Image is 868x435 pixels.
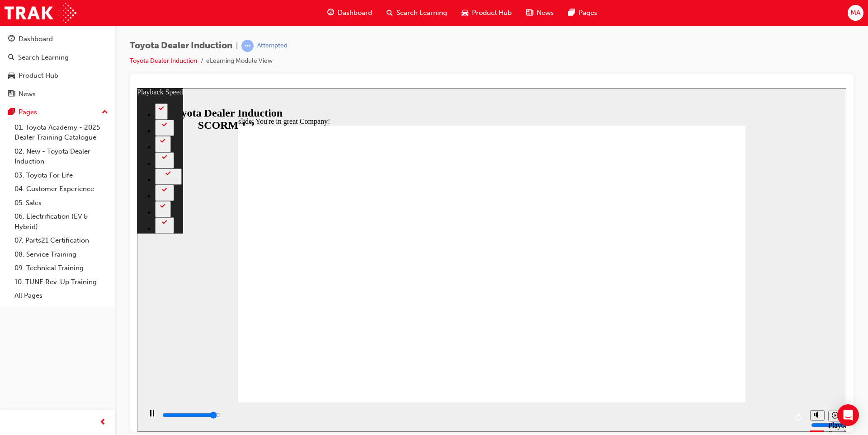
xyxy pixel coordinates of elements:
[5,3,76,23] img: Trak
[848,5,863,21] button: MA
[568,7,575,19] span: pages-icon
[4,49,112,66] a: Search Learning
[4,67,112,84] a: Product Hub
[11,196,112,210] a: 05. Sales
[19,89,36,99] div: News
[11,121,112,145] a: 01. Toyota Academy - 2025 Dealer Training Catalogue
[691,323,705,333] button: Playback speed
[18,52,69,63] div: Search Learning
[19,107,37,117] div: Pages
[8,72,15,80] span: car-icon
[320,4,379,22] a: guage-iconDashboard
[99,417,106,428] span: prev-icon
[537,8,554,18] span: News
[850,8,860,18] span: MA
[396,8,447,18] span: Search Learning
[18,15,31,32] button: 2
[472,8,512,18] span: Product Hub
[655,323,669,336] button: Replay (Ctrl+Alt+R)
[19,70,58,81] div: Product Hub
[387,7,393,19] span: search-icon
[454,4,519,22] a: car-iconProduct Hub
[130,57,197,65] a: Toyota Dealer Induction
[338,8,372,18] span: Dashboard
[8,90,15,98] span: news-icon
[4,31,112,47] a: Dashboard
[4,104,112,121] button: Pages
[11,261,112,275] a: 09. Technical Training
[691,333,705,350] div: Playback Speed
[673,322,688,332] button: Mute (Ctrl+Alt+M)
[669,314,705,344] div: misc controls
[519,4,561,22] a: news-iconNews
[19,34,53,44] div: Dashboard
[11,289,112,303] a: All Pages
[130,41,232,51] span: Toyota Dealer Induction
[257,42,288,50] div: Attempted
[462,7,468,19] span: car-icon
[11,234,112,248] a: 07. Parts21 Certification
[579,8,597,18] span: Pages
[11,275,112,289] a: 10. TUNE Rev-Up Training
[8,54,14,62] span: search-icon
[102,107,108,118] span: up-icon
[11,210,112,234] a: 06. Electrification (EV & Hybrid)
[241,40,254,52] span: learningRecordVerb_ATTEMPT-icon
[22,23,27,30] div: 2
[11,168,112,182] a: 03. Toyota For Life
[327,7,334,19] span: guage-icon
[8,108,15,117] span: pages-icon
[5,322,20,337] button: Pause (Ctrl+Alt+P)
[11,145,112,168] a: 02. New - Toyota Dealer Induction
[25,323,84,331] input: slide progress
[4,29,112,104] button: DashboardSearch LearningProduct HubNews
[5,314,669,344] div: playback controls
[8,35,15,43] span: guage-icon
[206,56,273,66] li: eLearning Module View
[674,333,732,341] input: volume
[837,404,859,426] div: Open Intercom Messenger
[561,4,604,22] a: pages-iconPages
[11,248,112,262] a: 08. Service Training
[379,4,454,22] a: search-iconSearch Learning
[4,86,112,103] a: News
[236,41,238,51] span: |
[526,7,533,19] span: news-icon
[11,182,112,196] a: 04. Customer Experience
